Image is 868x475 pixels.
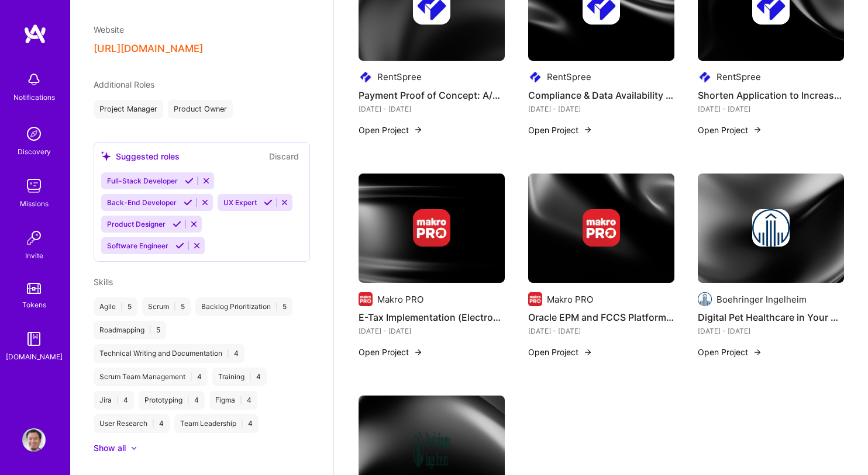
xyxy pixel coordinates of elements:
[752,209,790,247] img: Company logo
[139,391,205,410] div: Prototyping 4
[202,176,211,185] i: Reject
[753,348,762,357] img: arrow-right
[107,241,168,250] span: Software Engineer
[359,325,505,337] div: [DATE] - [DATE]
[698,88,844,103] h4: Shorten Application to Increase Submission Rates
[107,176,178,185] span: Full-Stack Developer
[698,174,844,283] img: cover
[175,241,184,250] i: Accept
[698,124,762,136] button: Open Project
[25,249,43,262] div: Invite
[94,100,163,119] div: Project Manager
[201,198,209,207] i: Reject
[223,198,257,207] span: UX Expert
[698,325,844,337] div: [DATE] - [DATE]
[120,302,123,311] span: |
[241,419,243,428] span: |
[195,297,292,316] div: Backlog Prioritization 5
[266,150,302,163] button: Discard
[528,174,674,283] img: cover
[18,145,51,158] div: Discovery
[249,372,252,382] span: |
[528,70,542,84] img: Company logo
[107,198,177,207] span: Back-End Developer
[377,71,422,83] div: RentSpree
[94,297,137,316] div: Agile 5
[414,348,423,357] img: arrow-right
[227,349,229,358] span: |
[528,310,674,325] h4: Oracle EPM and FCCS Platform Implementations
[94,25,124,34] span: Website
[377,293,423,306] div: Makro PRO
[240,396,242,405] span: |
[275,302,278,311] span: |
[22,122,46,145] img: discovery
[116,396,119,405] span: |
[280,198,289,207] i: Reject
[359,88,505,103] h4: Payment Proof of Concept: A/B Test for Application Completion and Submission Rates
[173,220,181,228] i: Accept
[528,124,593,136] button: Open Project
[547,71,591,83] div: RentSpree
[22,68,46,91] img: bell
[359,310,505,325] h4: E-Tax Implementation (Electronic Tax Invoices)
[101,151,111,161] i: icon SuggestedTeams
[23,23,47,44] img: logo
[698,310,844,325] h4: Digital Pet Healthcare in Your Hands
[359,292,373,306] img: Company logo
[528,346,593,358] button: Open Project
[190,372,192,382] span: |
[94,344,244,363] div: Technical Writing and Documentation 4
[190,220,198,228] i: Reject
[698,346,762,358] button: Open Project
[414,125,423,134] img: arrow-right
[13,91,55,103] div: Notifications
[413,209,450,247] img: Company logo
[6,351,63,363] div: [DOMAIN_NAME]
[187,396,190,405] span: |
[698,103,844,115] div: [DATE] - [DATE]
[27,283,41,294] img: tokens
[528,88,674,103] h4: Compliance & Data Availability Changes
[359,174,505,283] img: cover
[149,325,151,335] span: |
[22,327,46,351] img: guide book
[264,198,273,207] i: Accept
[413,432,450,469] img: Company logo
[583,209,620,247] img: Company logo
[184,198,192,207] i: Accept
[359,346,423,358] button: Open Project
[583,125,593,134] img: arrow-right
[22,299,46,311] div: Tokens
[698,70,712,84] img: Company logo
[101,150,180,162] div: Suggested roles
[107,220,166,228] span: Product Designer
[547,293,593,306] div: Makro PRO
[212,367,267,386] div: Training 4
[94,43,203,55] button: [URL][DOMAIN_NAME]
[359,103,505,115] div: [DATE] - [DATE]
[22,174,46,197] img: teamwork
[22,226,46,249] img: Invite
[528,103,674,115] div: [DATE] - [DATE]
[168,100,233,119] div: Product Owner
[185,176,194,185] i: Accept
[698,292,712,306] img: Company logo
[192,241,201,250] i: Reject
[19,428,49,452] a: User Avatar
[94,367,208,386] div: Scrum Team Management 4
[94,391,134,410] div: Jira 4
[359,124,423,136] button: Open Project
[94,321,166,339] div: Roadmapping 5
[142,297,191,316] div: Scrum 5
[174,414,259,433] div: Team Leadership 4
[359,70,373,84] img: Company logo
[583,348,593,357] img: arrow-right
[94,277,113,287] span: Skills
[717,293,807,306] div: Boehringer Ingelheim
[528,325,674,337] div: [DATE] - [DATE]
[753,125,762,134] img: arrow-right
[94,414,170,433] div: User Research 4
[22,428,46,452] img: User Avatar
[20,197,49,210] div: Missions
